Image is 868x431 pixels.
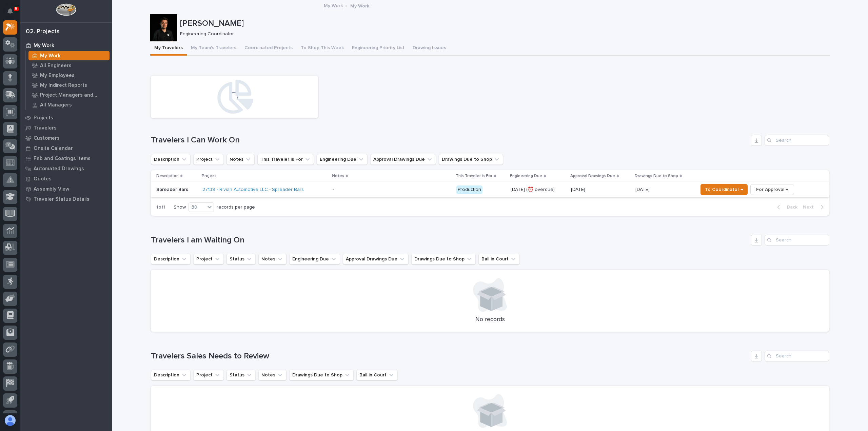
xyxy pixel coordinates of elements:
div: Notifications5 [8,8,17,19]
button: Description [151,154,191,165]
button: Back [772,204,800,210]
p: Notes [332,172,344,180]
button: users-avatar [3,413,17,428]
a: Fab and Coatings Items [20,153,112,163]
p: My Work [350,2,369,9]
p: Projects [34,115,53,121]
button: Drawings Due to Shop [289,370,354,380]
button: My Team's Travelers [187,41,240,56]
div: 02. Projects [26,28,60,36]
a: Project Managers and Engineers [26,90,112,100]
p: Quotes [34,176,52,182]
button: Project [193,370,224,380]
p: My Indirect Reports [40,82,87,89]
button: Drawing Issues [409,41,450,56]
p: [DATE] [571,187,630,193]
p: Engineering Due [510,172,542,180]
p: No records [159,316,821,324]
input: Search [765,135,829,146]
p: [PERSON_NAME] [180,19,827,28]
button: Status [226,254,256,265]
button: Engineering Priority List [348,41,409,56]
p: Onsite Calendar [34,145,73,152]
h1: Travelers I am Waiting On [151,235,748,245]
button: Notes [258,254,287,265]
img: Workspace Logo [56,3,76,16]
div: 30 [189,204,205,211]
span: Next [803,204,818,210]
a: Travelers [20,123,112,133]
button: Engineering Due [289,254,340,265]
a: Automated Drawings [20,163,112,174]
button: Notes [258,370,287,380]
button: To Coordinator → [701,184,748,195]
button: For Approval → [750,184,794,195]
button: Description [151,370,191,380]
div: - [333,187,334,193]
button: Approval Drawings Due [370,154,436,165]
p: Travelers [34,125,57,131]
a: My Work [26,51,112,60]
tr: Spreader Bars27139 - Rivian Automotive LLC - Spreader Bars - Production[DATE] (⏰ overdue)[DATE][D... [151,182,829,197]
span: Back [783,204,797,210]
p: 1 of 1 [151,199,171,216]
p: Fab and Coatings Items [34,156,91,162]
p: Traveler Status Details [34,196,90,202]
p: Assembly View [34,186,69,192]
button: Approval Drawings Due [343,254,409,265]
p: Project [202,172,216,180]
p: [DATE] (⏰ overdue) [511,187,566,193]
p: 5 [15,6,17,11]
a: My Indirect Reports [26,80,112,90]
button: Coordinated Projects [240,41,297,56]
p: records per page [217,204,255,210]
button: Drawings Due to Shop [411,254,476,265]
p: All Managers [40,102,72,108]
button: My Travelers [150,41,187,56]
p: Customers [34,135,60,141]
span: To Coordinator → [705,185,743,194]
p: Drawings Due to Shop [635,172,678,180]
button: Project [193,254,224,265]
p: Spreader Bars [156,187,197,193]
p: Approval Drawings Due [570,172,615,180]
p: My Work [34,43,54,49]
a: Projects [20,113,112,123]
a: All Engineers [26,61,112,70]
h1: Travelers I Can Work On [151,135,748,145]
button: This Traveler is For [257,154,314,165]
p: My Work [40,53,61,59]
p: All Engineers [40,63,72,69]
a: Customers [20,133,112,143]
p: Description [156,172,179,180]
button: Drawings Due to Shop [439,154,503,165]
p: [DATE] [635,185,651,193]
div: Search [765,235,829,246]
a: My Work [324,1,343,9]
a: Traveler Status Details [20,194,112,204]
button: Status [226,370,256,380]
a: My Work [20,40,112,51]
button: Project [193,154,224,165]
input: Search [765,351,829,361]
a: Onsite Calendar [20,143,112,153]
a: Assembly View [20,184,112,194]
a: My Employees [26,71,112,80]
p: My Employees [40,73,75,79]
p: Engineering Coordinator [180,31,825,37]
p: This Traveler is For [456,172,492,180]
a: All Managers [26,100,112,110]
span: For Approval → [756,185,788,194]
button: To Shop This Week [297,41,348,56]
button: Ball in Court [478,254,520,265]
a: Quotes [20,174,112,184]
button: Notes [226,154,255,165]
button: Description [151,254,191,265]
h1: Travelers Sales Needs to Review [151,351,748,361]
p: Automated Drawings [34,166,84,172]
p: Project Managers and Engineers [40,92,107,98]
button: Next [800,204,829,210]
button: Engineering Due [317,154,368,165]
p: Show [174,204,186,210]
